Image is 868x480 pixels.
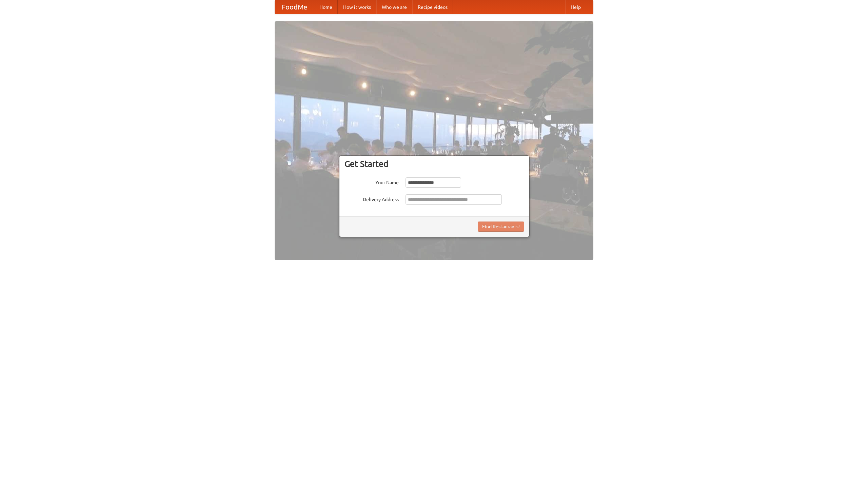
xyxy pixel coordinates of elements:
label: Delivery Address [344,194,399,203]
h3: Get Started [344,159,524,169]
a: FoodMe [275,0,314,14]
a: Help [565,0,586,14]
a: Who we are [376,0,412,14]
button: Find Restaurants! [478,222,524,232]
a: Home [314,0,338,14]
a: Recipe videos [412,0,453,14]
label: Your Name [344,177,399,186]
a: How it works [338,0,376,14]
